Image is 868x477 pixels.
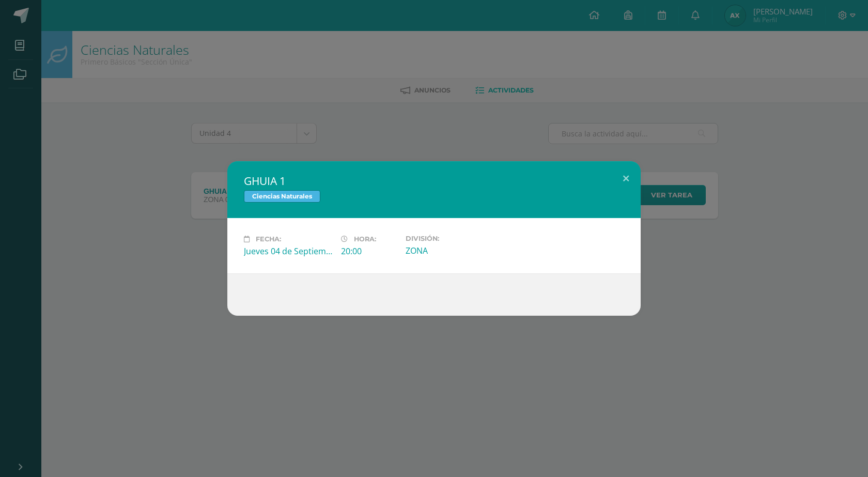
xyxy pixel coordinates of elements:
button: Close (Esc) [611,161,641,196]
span: Fecha: [256,235,281,243]
div: ZONA [406,245,494,256]
div: Jueves 04 de Septiembre [244,245,333,257]
span: Ciencias Naturales [244,190,320,203]
label: División: [406,235,494,242]
div: 20:00 [341,245,397,257]
h2: GHUIA 1 [244,174,624,188]
span: Hora: [354,235,376,243]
